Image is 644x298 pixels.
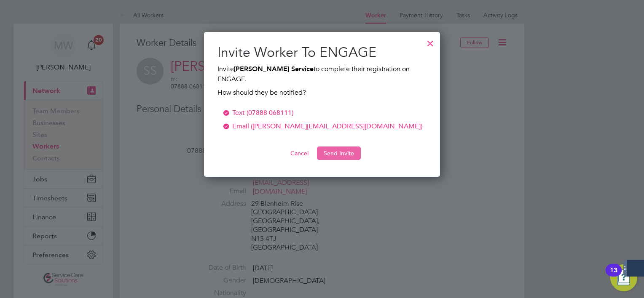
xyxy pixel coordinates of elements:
[217,84,427,98] div: How should they be notified?
[234,65,314,73] b: [PERSON_NAME] Service
[217,64,427,98] div: Invite to complete their registration on ENGAGE.
[610,264,637,291] button: Open Resource Center, 13 new notifications
[217,44,427,61] h2: Invite Worker To ENGAGE
[232,108,293,118] div: Text (07888 068111)
[232,121,422,131] div: Email ([PERSON_NAME][EMAIL_ADDRESS][DOMAIN_NAME])
[317,146,361,160] button: Send Invite
[610,270,617,281] div: 13
[284,146,315,160] button: Cancel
